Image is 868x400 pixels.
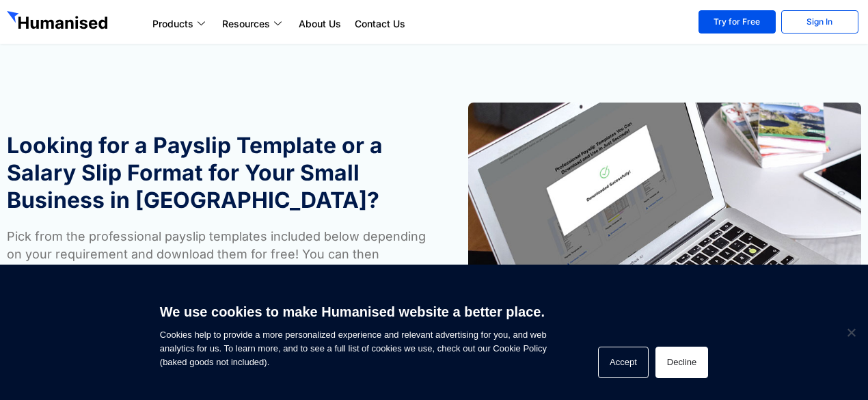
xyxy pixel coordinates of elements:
a: Contact Us [348,16,412,32]
h6: We use cookies to make Humanised website a better place. [160,302,547,321]
a: Products [146,16,215,32]
span: Cookies help to provide a more personalized experience and relevant advertising for you, and web ... [160,295,547,369]
span: Decline [844,325,858,339]
p: Pick from the professional payslip templates included below depending on your requirement and dow... [7,228,427,281]
button: Decline [655,347,708,378]
a: Sign In [781,10,858,34]
img: GetHumanised Logo [7,11,111,33]
a: Try for Free [699,10,776,34]
a: Resources [215,16,292,32]
a: About Us [292,16,348,32]
button: Accept [598,347,649,378]
h1: Looking for a Payslip Template or a Salary Slip Format for Your Small Business in [GEOGRAPHIC_DATA]? [7,132,427,214]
